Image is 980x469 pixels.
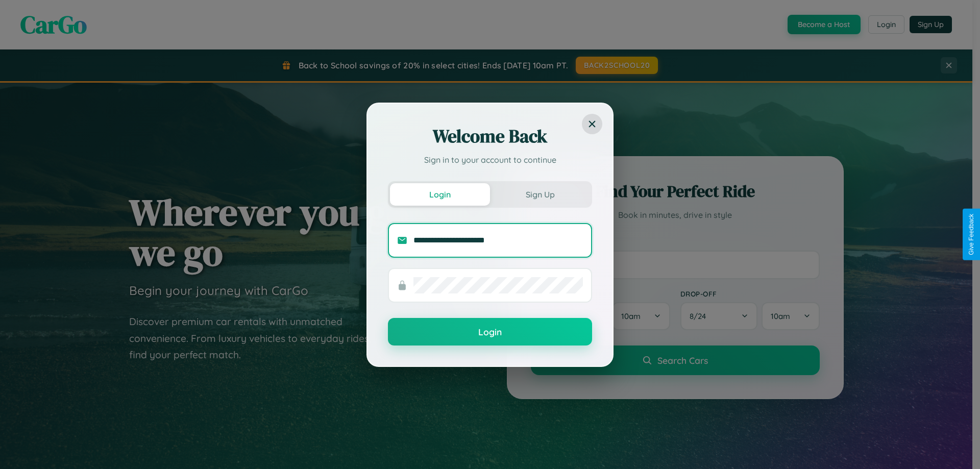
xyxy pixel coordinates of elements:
[388,318,592,345] button: Login
[968,214,975,255] div: Give Feedback
[388,124,592,149] h2: Welcome Back
[388,154,592,166] p: Sign in to your account to continue
[390,183,490,206] button: Login
[490,183,590,206] button: Sign Up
